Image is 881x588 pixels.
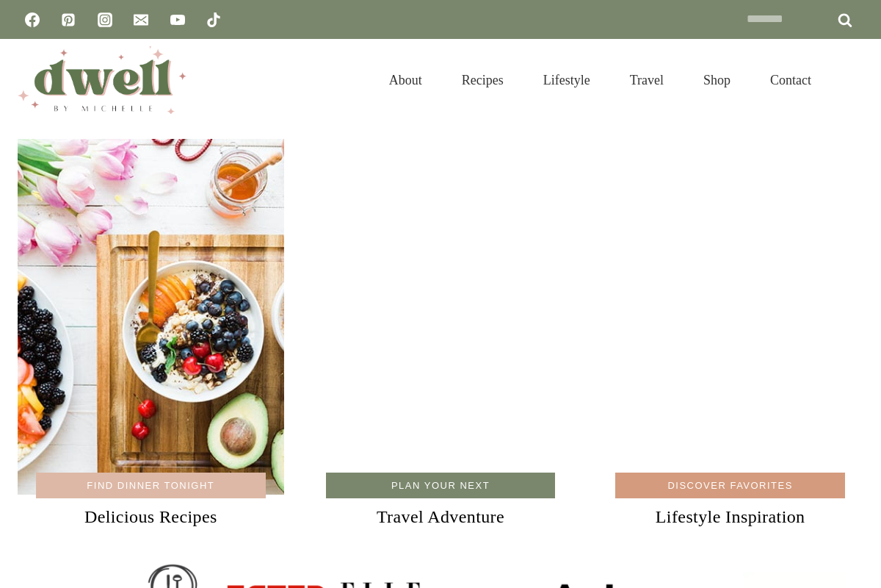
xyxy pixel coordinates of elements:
a: Facebook [18,5,47,35]
a: Shop [684,54,750,106]
img: DWELL by michelle [18,46,186,114]
a: Email [126,5,156,35]
nav: Primary Navigation [369,54,831,106]
a: Lifestyle [523,54,610,106]
a: Pinterest [54,5,83,35]
a: Instagram [90,5,120,35]
a: TikTok [199,5,228,35]
button: View Search Form [838,68,863,93]
a: Recipes [442,54,523,106]
a: Travel [610,54,684,106]
a: YouTube [163,5,192,35]
a: About [369,54,442,106]
a: Contact [750,54,831,106]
